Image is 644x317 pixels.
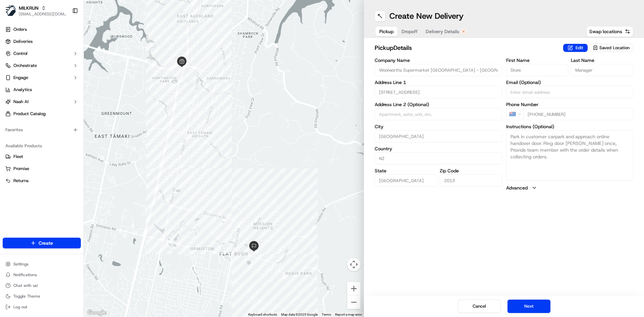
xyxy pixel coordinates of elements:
span: Dropoff [401,28,418,35]
span: Settings [13,261,29,267]
span: Deliveries [13,38,33,45]
button: Saved Location [589,43,633,53]
a: Terms (opens in new tab) [322,313,331,316]
button: Next [507,300,550,313]
button: MILKRUN [19,5,39,11]
a: Promise [5,166,78,172]
button: Keyboard shortcuts [248,312,277,317]
label: Company Name [375,58,502,63]
input: Enter email address [506,86,634,98]
button: Fleet [3,151,81,162]
span: Returns [13,178,29,184]
span: Log out [13,304,27,310]
input: Enter last name [571,64,633,76]
button: Nash AI [3,96,81,107]
label: Address Line 2 (Optional) [375,102,502,107]
button: Promise [3,163,81,174]
button: MILKRUNMILKRUN[EMAIL_ADDRESS][DOMAIN_NAME] [3,3,69,19]
label: Instructions (Optional) [506,124,634,129]
button: Returns [3,175,81,186]
button: Edit [563,44,588,52]
label: State [375,168,437,173]
input: Apartment, suite, unit, etc. [375,108,502,120]
textarea: Park in customer carpark and approach online handover door. Ring door [PERSON_NAME] once, Provide... [506,130,634,180]
label: Address Line 1 [375,80,502,85]
label: Phone Number [506,102,634,107]
button: Settings [3,259,81,269]
h2: pickup Details [375,43,559,53]
label: Advanced [506,184,528,191]
span: Map data ©2025 Google [281,313,318,316]
h1: Create New Delivery [389,11,464,21]
span: Fleet [13,154,23,160]
a: Report a map error [335,313,362,316]
span: Control [13,51,28,57]
input: Enter address [375,86,502,98]
button: Orchestrate [3,60,81,71]
span: Swap locations [589,28,622,35]
span: Saved Location [599,45,630,51]
a: Orders [3,24,81,35]
label: First Name [506,58,569,63]
span: Toggle Theme [13,294,40,299]
button: Chat with us! [3,281,81,290]
input: Enter zip code [440,174,502,186]
button: Toggle Theme [3,292,81,301]
span: Chat with us! [13,283,38,288]
a: Open this area in Google Maps (opens a new window) [86,308,108,317]
img: Google [86,308,108,317]
a: Analytics [3,84,81,95]
img: MILKRUN [5,5,16,16]
span: Orders [13,26,27,32]
button: Zoom out [347,296,361,309]
button: Advanced [506,184,634,191]
span: Engage [13,75,28,81]
span: Analytics [13,87,32,93]
button: Notifications [3,270,81,280]
label: City [375,124,502,129]
input: Enter first name [506,64,569,76]
button: Cancel [458,300,501,313]
span: Nash AI [13,99,29,105]
label: Email (Optional) [506,80,634,85]
button: Create [3,238,81,248]
div: Favorites [3,125,81,135]
button: Log out [3,302,81,312]
button: Zoom in [347,282,361,295]
button: Control [3,48,81,59]
button: Engage [3,72,81,83]
a: Fleet [5,154,78,160]
span: Product Catalog [13,111,46,117]
label: Last Name [571,58,633,63]
button: [EMAIL_ADDRESS][DOMAIN_NAME] [19,11,67,17]
span: Create [39,240,53,246]
button: Map camera controls [347,258,361,271]
span: Pickup [379,28,393,35]
span: Orchestrate [13,63,37,69]
div: Available Products [3,141,81,151]
label: Country [375,146,502,151]
input: Enter state [375,174,437,186]
a: Deliveries [3,36,81,47]
input: Enter city [375,130,502,142]
label: Zip Code [440,168,502,173]
span: Notifications [13,272,37,278]
a: Product Catalog [3,108,81,119]
span: Delivery Details [426,28,459,35]
a: Returns [5,178,78,184]
input: Enter country [375,152,502,164]
input: Enter phone number [523,108,634,120]
button: Swap locations [586,26,633,37]
span: Promise [13,166,29,172]
input: Enter company name [375,64,502,76]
